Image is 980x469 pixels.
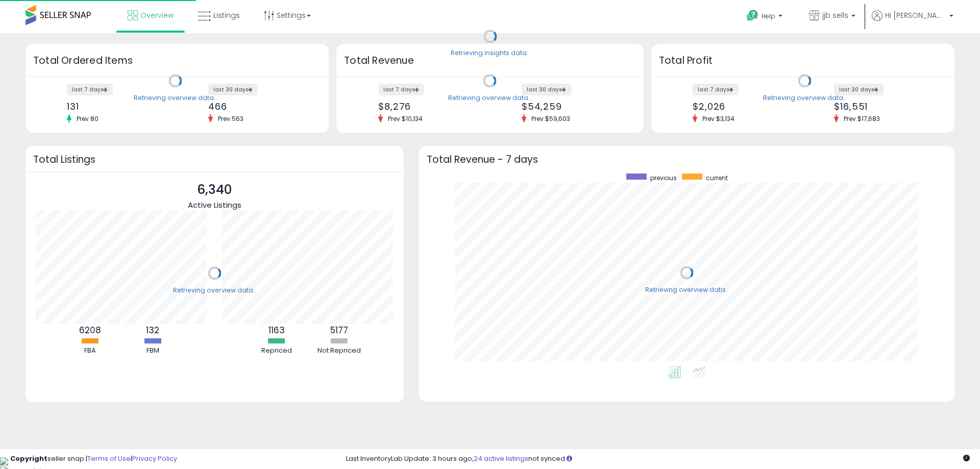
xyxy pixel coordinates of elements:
[448,93,531,103] div: Retrieving overview data..
[746,9,759,22] i: Get Help
[645,285,728,294] div: Retrieving overview data..
[134,93,217,103] div: Retrieving overview data..
[173,286,256,295] div: Retrieving overview data..
[822,10,848,20] span: jjb sells
[762,12,775,20] span: Help
[763,93,846,103] div: Retrieving overview data..
[140,10,174,20] span: Overview
[213,10,240,20] span: Listings
[739,2,793,33] a: Help
[885,10,946,20] span: Hi [PERSON_NAME]
[872,10,953,33] a: Hi [PERSON_NAME]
